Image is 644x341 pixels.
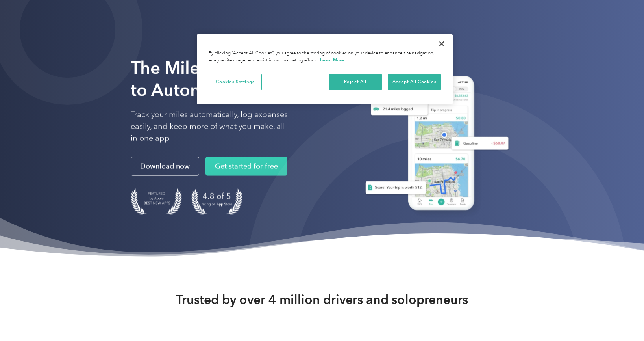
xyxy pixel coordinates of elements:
[131,58,339,101] strong: The Mileage Tracking App to Automate Your Logs
[176,292,468,307] strong: Trusted by over 4 million drivers and solopreneurs
[191,188,242,215] img: 4.9 out of 5 stars on the app store
[131,157,199,176] a: Download now
[131,188,182,215] img: Badge for Featured by Apple Best New Apps
[131,109,288,144] p: Track your miles automatically, log expenses easily, and keep more of what you make, all in one app
[209,50,441,64] div: By clicking “Accept All Cookies”, you agree to the storing of cookies on your device to enhance s...
[209,74,262,90] button: Cookies Settings
[329,74,382,90] button: Reject All
[320,57,344,63] a: More information about your privacy, opens in a new tab
[433,35,450,52] button: Close
[197,34,453,104] div: Cookie banner
[205,157,287,176] a: Get started for free
[388,74,441,90] button: Accept All Cookies
[197,34,453,104] div: Privacy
